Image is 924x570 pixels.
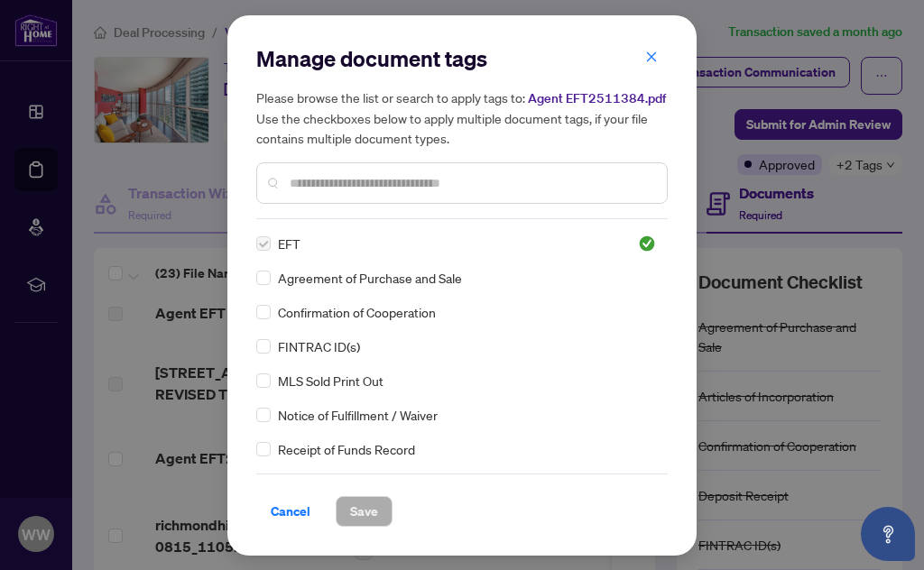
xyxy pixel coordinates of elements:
[528,90,666,106] span: Agent EFT2511384.pdf
[336,496,393,527] button: Save
[256,87,668,148] h5: Please browse the list or search to apply tags to: Use the checkboxes below to apply multiple doc...
[861,507,915,561] button: Open asap
[278,336,360,356] span: FINTRAC ID(s)
[278,439,415,459] span: Receipt of Funds Record
[638,234,656,253] img: status
[278,371,383,391] span: MLS Sold Print Out
[278,234,300,253] span: EFT
[645,51,658,63] span: close
[278,302,436,322] span: Confirmation of Cooperation
[638,234,656,253] span: Approved
[256,44,668,73] h2: Manage document tags
[271,497,310,526] span: Cancel
[256,496,325,527] button: Cancel
[278,268,462,288] span: Agreement of Purchase and Sale
[278,405,438,425] span: Notice of Fulfillment / Waiver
